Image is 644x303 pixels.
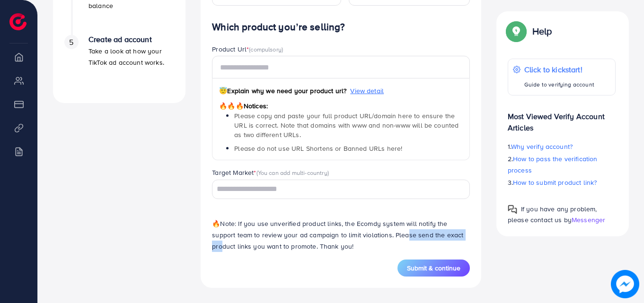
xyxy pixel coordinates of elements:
[219,101,243,111] span: 🔥🔥🔥
[69,37,73,48] span: 5
[508,141,616,152] p: 1.
[213,182,458,197] input: Search for option
[234,111,459,140] span: Please copy and paste your full product URL/domain here to ensure the URL is correct. Note that d...
[234,144,402,153] span: Please do not use URL Shortens or Banned URLs here!
[508,103,616,133] p: Most Viewed Verify Account Articles
[212,218,470,252] p: Note: If you use unverified product links, the Ecomdy system will notify the support team to revi...
[212,21,470,33] h4: Which product you’re selling?
[508,154,598,175] span: How to pass the verification process
[513,178,597,187] span: How to submit product link?
[256,168,329,177] span: (You can add multi-country)
[212,44,283,54] label: Product Url
[508,204,597,225] span: If you have any problem, please contact us by
[219,101,268,111] span: Notices:
[508,153,616,176] p: 2.
[53,35,185,92] li: Create ad account
[532,26,552,37] p: Help
[508,23,525,40] img: Popup guide
[9,13,26,30] img: logo
[212,180,470,199] div: Search for option
[350,86,384,95] span: View detail
[407,263,460,273] span: Submit & continue
[508,205,517,214] img: Popup guide
[508,177,616,188] p: 3.
[88,35,174,44] h4: Create ad account
[511,142,573,151] span: Why verify account?
[212,168,329,177] label: Target Market
[572,215,605,225] span: Messenger
[611,270,639,298] img: image
[219,86,227,95] span: 😇
[397,260,470,277] button: Submit & continue
[212,219,220,228] span: 🔥
[524,64,594,75] p: Click to kickstart!
[88,45,174,68] p: Take a look at how your TikTok ad account works.
[249,45,283,53] span: (compulsory)
[524,79,594,90] p: Guide to verifying account
[219,86,346,95] span: Explain why we need your product url?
